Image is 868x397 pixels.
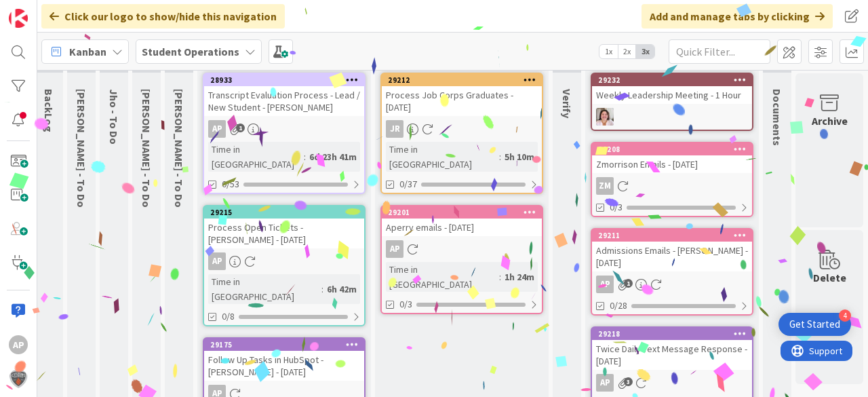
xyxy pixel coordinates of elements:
[770,89,784,146] span: Documents
[618,45,636,58] span: 2x
[210,208,364,217] div: 29215
[499,269,501,284] span: :
[598,329,752,339] div: 29218
[501,269,538,284] div: 1h 24m
[204,339,364,381] div: 29175Follow Up Tasks in HubSpot - [PERSON_NAME] - [DATE]
[204,206,364,248] div: 29215Process Open Tickets - [PERSON_NAME] - [DATE]
[386,120,403,138] div: JR
[204,74,364,86] div: 28933
[592,328,752,370] div: 29218Twice Daily Text Message Response - [DATE]
[592,229,752,242] div: 29211
[382,86,542,116] div: Process Job Corps Graduates - [DATE]
[140,89,153,208] span: Zaida - To Do
[596,276,614,293] div: AP
[304,149,306,164] span: :
[382,219,542,236] div: Aperry emails - [DATE]
[382,74,542,86] div: 29212
[560,89,574,118] span: Verify
[323,282,360,297] div: 6h 42m
[596,177,614,195] div: ZM
[9,335,28,354] div: AP
[642,4,833,29] div: Add and manage tabs by clicking
[306,149,360,164] div: 6d 23h 41m
[599,45,618,58] span: 1x
[204,252,364,270] div: AP
[669,39,770,64] input: Quick Filter...
[386,142,499,172] div: Time in [GEOGRAPHIC_DATA]
[778,313,851,336] div: Open Get Started checklist, remaining modules: 4
[41,4,285,29] div: Click our logo to show/hide this navigation
[386,240,403,258] div: AP
[592,242,752,271] div: Admissions Emails - [PERSON_NAME] - [DATE]
[204,86,364,116] div: Transcript Evaluation Process - Lead / New Student - [PERSON_NAME]
[610,299,627,313] span: 0/28
[204,120,364,138] div: AP
[204,339,364,351] div: 29175
[592,143,752,155] div: 29208
[592,374,752,392] div: AP
[624,377,633,386] span: 3
[204,206,364,219] div: 29215
[839,309,851,322] div: 4
[596,374,614,392] div: AP
[399,297,412,311] span: 0/3
[812,113,848,129] div: Archive
[382,206,542,219] div: 29201
[789,318,840,331] div: Get Started
[501,149,538,164] div: 5h 10m
[28,2,62,18] span: Support
[598,231,752,240] div: 29211
[210,340,364,349] div: 29175
[382,240,542,258] div: AP
[208,120,226,138] div: AP
[592,108,752,126] div: EW
[388,75,542,85] div: 29212
[208,142,304,172] div: Time in [GEOGRAPHIC_DATA]
[388,208,542,217] div: 29201
[592,155,752,173] div: Zmorrison Emails - [DATE]
[172,89,186,208] span: Eric - To Do
[386,262,499,292] div: Time in [GEOGRAPHIC_DATA]
[42,89,56,132] span: BackLog
[598,75,752,85] div: 29232
[204,351,364,381] div: Follow Up Tasks in HubSpot - [PERSON_NAME] - [DATE]
[222,309,235,324] span: 0/8
[624,279,633,288] span: 1
[75,89,88,208] span: Emilie - To Do
[142,45,239,58] b: Student Operations
[210,75,364,85] div: 28933
[382,74,542,116] div: 29212Process Job Corps Graduates - [DATE]
[592,276,752,293] div: AP
[592,86,752,104] div: Weekly Leadership Meeting - 1 Hour
[69,43,106,60] span: Kanban
[9,9,28,28] img: Visit kanbanzone.com
[592,340,752,370] div: Twice Daily Text Message Response - [DATE]
[499,149,501,164] span: :
[596,108,614,126] img: EW
[208,252,226,270] div: AP
[592,177,752,195] div: ZM
[204,219,364,248] div: Process Open Tickets - [PERSON_NAME] - [DATE]
[208,274,321,304] div: Time in [GEOGRAPHIC_DATA]
[9,369,28,388] img: avatar
[592,74,752,86] div: 29232
[204,74,364,116] div: 28933Transcript Evaluation Process - Lead / New Student - [PERSON_NAME]
[382,206,542,236] div: 29201Aperry emails - [DATE]
[382,120,542,138] div: JR
[236,124,245,132] span: 1
[592,143,752,173] div: 29208Zmorrison Emails - [DATE]
[813,269,846,286] div: Delete
[592,229,752,271] div: 29211Admissions Emails - [PERSON_NAME] - [DATE]
[107,89,121,145] span: Jho - To Do
[636,45,654,58] span: 3x
[399,177,417,191] span: 0/37
[321,282,323,297] span: :
[592,328,752,340] div: 29218
[592,74,752,104] div: 29232Weekly Leadership Meeting - 1 Hour
[222,177,239,191] span: 0/53
[598,145,752,154] div: 29208
[610,200,623,214] span: 0/3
